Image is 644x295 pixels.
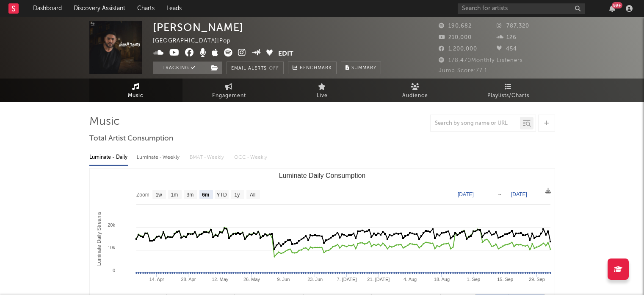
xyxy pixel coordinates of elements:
text: 9. Jun [277,277,290,282]
text: 26. May [243,277,260,282]
text: 29. Sep [528,277,544,282]
span: Summary [351,66,376,70]
text: 15. Sep [497,277,513,282]
div: 99 + [612,2,622,8]
button: Email AlertsOff [227,62,284,74]
span: 1,200,000 [439,46,477,52]
span: 210,000 [439,35,472,40]
span: Playlists/Charts [487,91,529,101]
span: 178,470 Monthly Listeners [439,58,523,63]
text: 10k [108,245,115,250]
text: 18. Aug [434,277,449,282]
text: 28. Apr [181,277,196,282]
span: 126 [497,35,517,40]
span: Live [317,91,328,101]
button: 99+ [609,5,615,12]
a: Playlists/Charts [462,79,555,102]
a: Engagement [182,79,276,102]
div: [PERSON_NAME] [153,21,243,34]
text: Luminate Daily Streams [96,212,102,266]
text: 4. Aug [404,277,417,282]
text: 7. [DATE] [337,277,357,282]
text: 1w [155,192,162,198]
text: Luminate Daily Consumption [279,172,365,179]
em: Off [269,66,279,71]
span: 190,682 [439,23,472,29]
text: 1. Sep [467,277,480,282]
span: Total Artist Consumption [89,134,173,144]
text: 21. [DATE] [367,277,390,282]
text: YTD [216,192,227,198]
text: → [497,191,502,197]
div: Luminate - Daily [89,150,128,165]
a: Music [89,79,182,102]
text: All [249,192,255,198]
text: 3m [186,192,193,198]
span: Engagement [212,91,246,101]
input: Search for artists [458,3,585,14]
text: 1y [234,192,240,198]
div: [GEOGRAPHIC_DATA] | Pop [153,36,240,46]
text: [DATE] [458,191,474,197]
text: 6m [202,192,209,198]
span: Benchmark [300,63,332,73]
span: 454 [497,46,517,52]
text: 0 [112,268,115,273]
text: Zoom [136,192,149,198]
text: 14. Apr [149,277,164,282]
a: Audience [369,79,462,102]
div: Luminate - Weekly [137,150,181,165]
span: 787,320 [497,23,529,29]
button: Summary [341,62,381,74]
text: 23. Jun [307,277,323,282]
a: Benchmark [288,62,337,74]
input: Search by song name or URL [431,120,520,127]
text: 1m [171,192,178,198]
text: [DATE] [511,191,527,197]
button: Edit [278,48,293,59]
text: 20k [108,222,115,228]
span: Jump Score: 77.1 [439,68,487,73]
text: 12. May [212,277,229,282]
button: Tracking [153,62,206,74]
span: Audience [402,91,428,101]
span: Music [128,91,144,101]
a: Live [276,79,369,102]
